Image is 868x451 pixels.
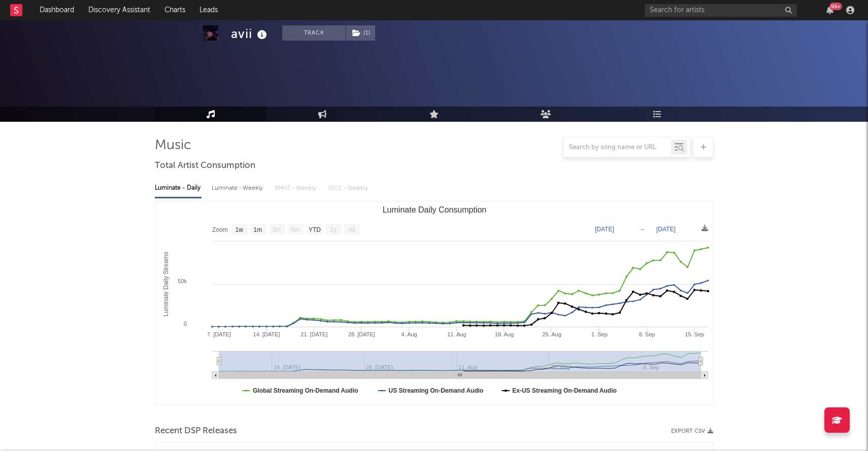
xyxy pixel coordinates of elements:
text: 18. Aug [495,331,514,337]
text: 4. Aug [402,331,417,337]
text: 21. [DATE] [301,331,327,337]
text: 0 [184,321,187,327]
input: Search for artists [645,4,797,17]
span: Total Artist Consumption [155,160,255,172]
div: 99 + [829,3,842,10]
span: Recent DSP Releases [155,425,237,437]
text: [DATE] [595,226,614,233]
text: 28. [DATE] [348,331,375,337]
text: 15. Sep [685,331,704,337]
button: Export CSV [671,428,713,434]
text: 1w [236,226,244,233]
div: Luminate - Daily [155,180,202,197]
text: Zoom [212,226,228,233]
text: 1y [330,226,337,233]
text: 8. Sep [639,331,655,337]
button: (1) [346,25,375,41]
span: ( 1 ) [346,25,376,41]
text: Luminate Daily Consumption [383,205,487,214]
text: All [348,226,355,233]
input: Search by song name or URL [564,144,671,152]
text: 1m [254,226,262,233]
text: 14. [DATE] [253,331,280,337]
text: 25. Aug [543,331,561,337]
button: 99+ [826,6,833,14]
text: [DATE] [656,226,676,233]
text: 50k [178,278,187,284]
text: YTD [309,226,321,233]
text: 6m [291,226,300,233]
text: 1. Sep [591,331,608,337]
text: Global Streaming On-Demand Audio [253,387,358,394]
text: Luminate Daily Streams [162,252,170,316]
text: 7. [DATE] [207,331,231,337]
div: avii [231,25,270,42]
text: US Streaming On-Demand Audio [388,387,483,394]
button: Track [282,25,346,41]
text: 11. Aug [447,331,466,337]
text: → [639,226,645,233]
text: Ex-US Streaming On-Demand Audio [512,387,617,394]
svg: Luminate Daily Consumption [155,201,713,404]
div: Luminate - Weekly [212,180,265,197]
text: 3m [273,226,281,233]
